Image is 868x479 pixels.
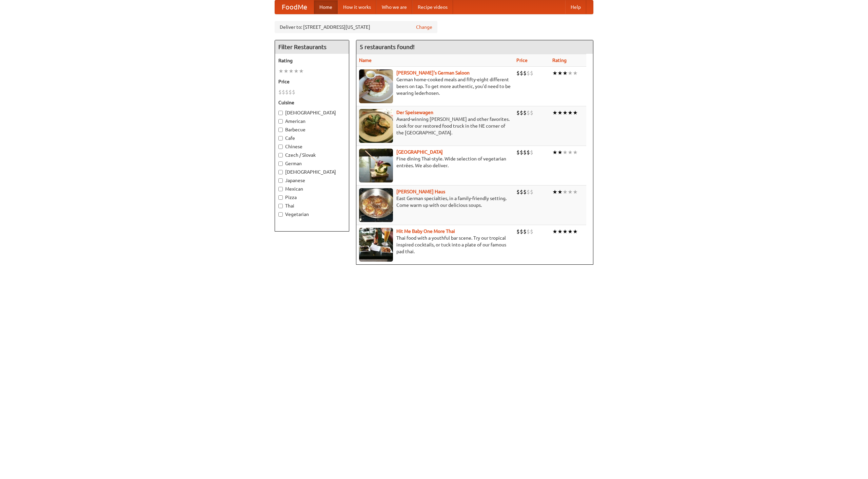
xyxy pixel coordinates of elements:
li: $ [520,69,523,77]
li: $ [530,188,533,196]
li: $ [289,88,292,96]
li: $ [527,228,530,235]
li: $ [523,109,527,116]
a: Name [359,58,372,63]
input: Japanese [278,178,283,183]
label: Barbecue [278,126,346,133]
img: kohlhaus.jpg [359,188,393,222]
p: Thai food with a youthful bar scene. Try our tropical inspired cocktails, or tuck into a plate of... [359,235,511,255]
li: $ [527,188,530,196]
a: Rating [552,58,567,63]
li: ★ [568,109,573,116]
li: $ [530,149,533,156]
li: ★ [573,228,578,235]
li: $ [516,149,520,156]
a: Help [565,0,586,14]
li: $ [523,69,527,77]
li: $ [520,109,523,116]
li: ★ [289,67,294,75]
h5: Cuisine [278,99,346,106]
img: esthers.jpg [359,69,393,103]
li: $ [527,109,530,116]
li: $ [520,188,523,196]
li: $ [516,109,520,116]
li: ★ [299,67,304,75]
li: $ [527,149,530,156]
input: Barbecue [278,128,283,132]
a: Home [314,0,338,14]
li: $ [527,69,530,77]
li: $ [282,88,285,96]
li: ★ [573,69,578,77]
li: $ [516,69,520,77]
input: Czech / Slovak [278,153,283,157]
li: ★ [573,109,578,116]
p: East German specialties, in a family-friendly setting. Come warm up with our delicious soups. [359,195,511,209]
a: FoodMe [275,0,314,14]
li: ★ [557,228,563,235]
li: ★ [563,149,568,156]
label: Cafe [278,135,346,141]
li: ★ [563,188,568,196]
p: German home-cooked meals and fifty-eight different beers on tap. To get more authentic, you'd nee... [359,76,511,96]
input: American [278,119,283,124]
input: Chinese [278,145,283,149]
h5: Rating [278,57,346,64]
input: German [278,161,283,166]
label: Pizza [278,194,346,201]
li: ★ [552,69,557,77]
input: [DEMOGRAPHIC_DATA] [278,170,283,174]
a: Hit Me Baby One More Thai [396,228,455,234]
label: Chinese [278,143,346,150]
li: ★ [563,109,568,116]
label: Japanese [278,177,346,184]
input: Pizza [278,195,283,200]
a: [PERSON_NAME] Haus [396,189,445,194]
input: Cafe [278,136,283,140]
li: $ [530,228,533,235]
p: Fine dining Thai-style. Wide selection of vegetarian entrées. We also deliver. [359,155,511,169]
li: ★ [294,67,299,75]
h5: Price [278,78,346,85]
a: Price [516,58,528,63]
li: ★ [552,149,557,156]
li: ★ [573,188,578,196]
img: satay.jpg [359,149,393,182]
li: $ [285,88,289,96]
li: ★ [278,67,283,75]
li: ★ [552,188,557,196]
li: ★ [568,69,573,77]
li: ★ [568,228,573,235]
li: $ [516,228,520,235]
li: ★ [557,188,563,196]
li: ★ [552,109,557,116]
li: $ [278,88,282,96]
input: [DEMOGRAPHIC_DATA] [278,111,283,115]
li: $ [530,109,533,116]
a: Who we are [376,0,412,14]
label: Mexican [278,186,346,192]
a: [GEOGRAPHIC_DATA] [396,149,443,155]
li: ★ [568,188,573,196]
li: $ [516,188,520,196]
label: American [278,118,346,125]
a: [PERSON_NAME]'s German Saloon [396,70,470,75]
li: ★ [552,228,557,235]
label: Vegetarian [278,211,346,218]
li: ★ [573,149,578,156]
h4: Filter Restaurants [275,40,349,54]
li: $ [523,188,527,196]
input: Thai [278,204,283,208]
li: ★ [557,109,563,116]
p: Award-winning [PERSON_NAME] and other favorites. Look for our restored food truck in the NE corne... [359,116,511,136]
div: Deliver to: [STREET_ADDRESS][US_STATE] [275,21,437,33]
a: How it works [338,0,376,14]
a: Der Speisewagen [396,110,433,115]
label: Czech / Slovak [278,152,346,158]
li: $ [520,228,523,235]
li: ★ [557,69,563,77]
